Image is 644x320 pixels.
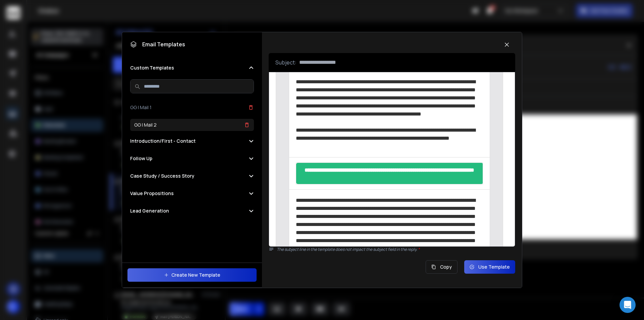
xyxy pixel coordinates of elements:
button: Use Template [464,260,515,274]
p: The subject line in the template does not impact the subject field in the [277,247,515,252]
button: Lead Generation [130,208,254,214]
div: Open Intercom Messenger [620,297,636,313]
button: Case Study / Success Story [130,173,254,179]
button: Follow Up [130,155,254,162]
button: Create New Template [127,268,257,282]
button: Value Propositions [130,190,254,197]
p: Subject: [275,58,297,66]
button: Introduction/First - Contact [130,138,254,144]
button: Copy [426,260,458,274]
span: reply. [408,246,420,252]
